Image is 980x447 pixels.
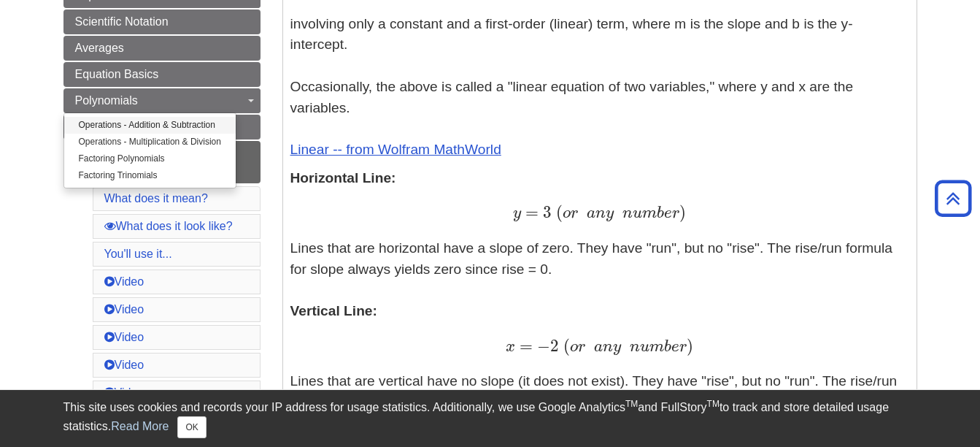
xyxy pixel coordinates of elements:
a: Polynomials [63,88,261,113]
span: n [622,205,633,221]
p: Lines that are horizontal have a slope of zero. They have "run", but no "rise". The rise/run form... [290,168,909,413]
span: n [630,339,640,355]
span: n [595,205,606,221]
span: y [606,205,614,221]
b: Horizontal Line: [290,170,396,186]
a: Linear -- from Wolfram MathWorld [290,142,501,157]
span: Equation Basics [75,68,159,80]
span: a [594,339,603,355]
span: o [570,339,578,355]
span: e [664,205,672,221]
a: Equation Basics [63,62,261,87]
b: Vertical Line: [290,303,377,318]
span: Polynomials [75,94,138,107]
a: Factoring Trinomials [64,167,236,184]
span: 2 [550,336,559,356]
a: Averages [63,36,261,61]
span: = [515,336,533,356]
a: Operations - Multiplication & Division [64,134,236,150]
span: Averages [75,42,124,54]
a: What does it look like? [104,220,233,232]
span: r [578,339,585,355]
a: Scientific Notation [63,9,261,34]
sup: TM [625,399,638,409]
span: ) [687,336,693,356]
a: Factoring Polynomials [64,150,236,167]
span: r [679,339,687,355]
span: m [642,205,657,221]
span: ( [556,202,563,222]
span: m [649,339,664,355]
button: Close [177,416,206,438]
span: = [521,202,539,222]
span: x [506,339,515,355]
span: 3 [539,202,552,222]
a: Video [104,303,144,316]
span: o [563,205,571,221]
span: e [671,339,679,355]
a: Read More [111,420,169,432]
span: b [664,339,671,355]
span: u [640,339,649,355]
span: Scientific Notation [75,15,169,28]
span: − [533,336,550,356]
span: b [657,205,664,221]
a: Video [104,359,144,371]
a: Video [104,386,144,399]
a: You'll use it... [104,248,172,260]
a: What does it mean? [104,192,208,205]
span: a [587,205,595,221]
span: ) [679,202,686,222]
a: Operations - Addition & Subtraction [64,117,236,134]
span: y [513,205,521,221]
a: Back to Top [930,188,976,208]
span: ( [563,336,570,356]
span: n [603,339,613,355]
sup: TM [707,399,719,409]
a: Video [104,275,144,288]
span: y [613,339,621,355]
span: u [633,205,642,221]
div: This site uses cookies and records your IP address for usage statistics. Additionally, we use Goo... [63,399,917,438]
a: Video [104,331,144,343]
span: r [672,205,679,221]
span: r [571,205,578,221]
